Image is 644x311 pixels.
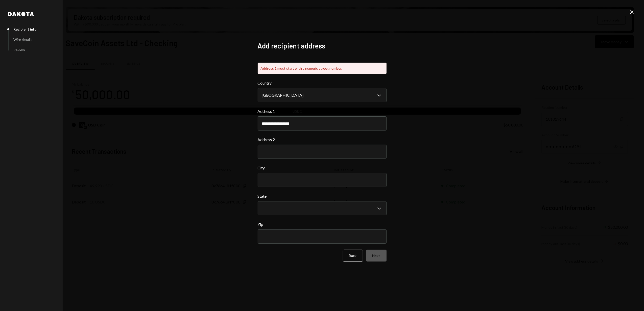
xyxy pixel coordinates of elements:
label: City [258,165,387,171]
div: Review [13,48,25,52]
button: State [258,201,387,215]
h2: Add recipient address [258,41,387,51]
div: Wire details [13,37,32,42]
label: State [258,193,387,199]
div: Recipient info [13,27,37,31]
button: Back [343,250,363,262]
label: Address 2 [258,137,387,143]
label: Zip [258,221,387,227]
label: Address 1 [258,108,387,114]
button: Country [258,88,387,102]
div: Address 1 must start with a numeric street number. [258,63,387,74]
label: Country [258,80,387,86]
